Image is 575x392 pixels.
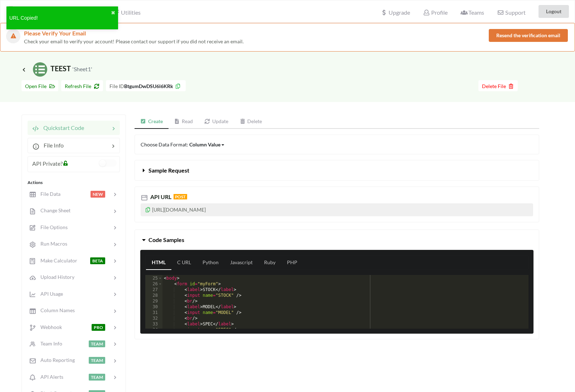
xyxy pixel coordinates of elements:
span: TEAM [89,374,105,381]
span: Teams [461,9,484,16]
span: Auto Reporting [36,357,75,363]
div: 26 [145,281,162,287]
a: Read [169,115,199,129]
div: 32 [145,316,162,321]
button: close [111,9,115,17]
span: Refresh File [65,83,99,89]
span: API Alerts [36,374,63,380]
span: Support [497,10,525,15]
span: PRO [92,324,105,331]
span: File Data [36,191,60,197]
span: File Options [36,224,68,230]
a: Python [197,256,224,270]
span: File ID [109,83,124,89]
div: 33 [145,321,162,327]
span: Quickstart Code [39,124,84,131]
div: Column Value [189,141,220,148]
button: Resend the verification email [489,29,568,42]
span: NEW [91,191,105,198]
span: Run Macros [36,241,67,247]
span: Utilities [113,9,141,16]
small: 'Sheet1' [72,66,92,72]
button: Logout [539,5,569,18]
span: TEAM [89,340,105,347]
div: 27 [145,287,162,293]
div: 28 [145,293,162,299]
div: 34 [145,327,162,333]
button: Refresh File [61,80,103,91]
span: API Usage [36,291,63,297]
a: HTML [146,256,171,270]
span: Sample Request [148,167,189,174]
a: C URL [171,256,197,270]
span: TEAM [89,357,105,364]
span: Code Samples [148,236,184,243]
div: 25 [145,276,162,281]
span: Check your email to verify your account! Please contact our support if you did not receive an email. [24,38,244,44]
img: /static/media/sheets.7a1b7961.svg [33,62,47,77]
button: Delete File [478,80,518,91]
span: TEEST [21,64,92,73]
span: Profile [423,9,447,16]
div: URL Copied! [9,14,111,22]
span: POST [174,194,187,199]
button: Sample Request [135,160,539,180]
b: BtgumDwDSU6l6KRk [124,83,173,89]
button: Open File [21,80,58,91]
div: 31 [145,310,162,316]
div: 29 [145,299,162,304]
div: Actions [28,179,120,186]
span: API URL [149,193,171,200]
div: 30 [145,304,162,310]
span: BETA [90,257,105,264]
span: Delete File [482,83,514,89]
a: Create [135,115,169,129]
span: Open File [25,83,55,89]
span: Webhook [36,324,62,330]
a: Delete [234,115,268,129]
a: PHP [281,256,303,270]
a: Update [199,115,234,129]
button: Code Samples [135,230,539,250]
span: Upgrade [381,10,410,15]
span: API Private? [32,160,63,167]
span: Make Calculator [36,257,77,263]
span: File Info [39,142,64,149]
a: Ruby [258,256,281,270]
span: Team Info [36,340,62,347]
span: Change Sheet [36,207,70,213]
span: Upload History [36,274,74,280]
span: Choose Data Format: [141,141,225,147]
p: [URL][DOMAIN_NAME] [141,203,533,216]
a: Javascript [224,256,258,270]
span: Column Names [36,307,75,313]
